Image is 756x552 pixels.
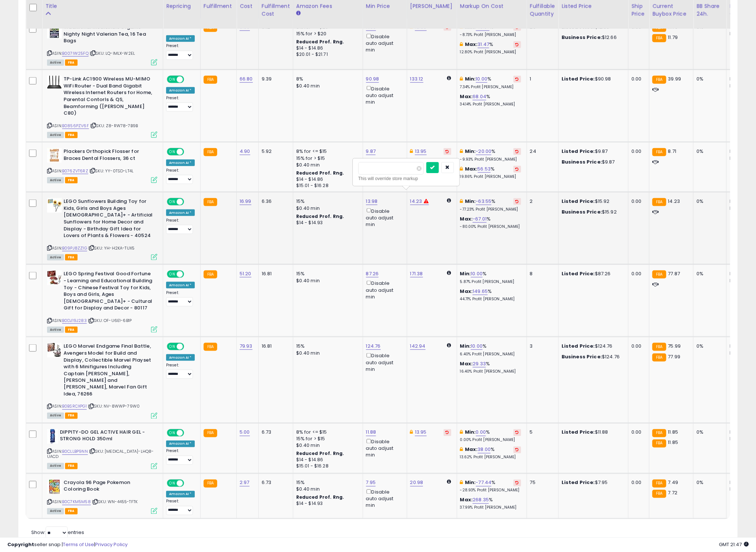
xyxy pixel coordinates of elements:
div: $124.76 [562,343,623,350]
i: This overrides the store level min markup for this listing [460,199,463,204]
div: % [460,166,521,179]
b: Max: [465,165,478,172]
b: Listed Price: [562,75,595,82]
b: Reduced Prof. Rng. [296,170,344,176]
b: Min: [465,75,476,82]
img: 41l1fbzO7hL._SL40_.jpg [47,148,62,163]
div: ASIN: [47,429,157,469]
p: 7.34% Profit [PERSON_NAME] [460,85,521,90]
b: LEGO Spring Festival Good Fortune - Learning and Educational Building Toy - Chinese Festival Toy ... [64,270,153,313]
p: 6.40% Profit [PERSON_NAME] [460,352,521,357]
div: Fulfillment [204,2,233,10]
div: $15.92 [562,209,623,215]
div: Disable auto adjust min [366,279,401,300]
a: B076ZVT6RZ [62,168,88,174]
b: Listed Price: [562,24,595,31]
div: % [460,270,521,284]
i: This overrides the store level max markup for this listing [460,42,463,47]
div: Disable auto adjust min [366,438,401,459]
div: 16.81 [262,270,287,277]
b: Max: [460,288,473,295]
div: FBM: 0 [730,155,754,162]
a: B0C7KM5M58 [62,499,91,505]
a: 10.00 [471,270,483,277]
a: -67.01 [473,215,487,223]
div: FBM: 5 [730,205,754,212]
div: 2 [530,198,553,205]
small: Amazon Fees. [296,10,301,17]
div: $14 - $14.93 [296,220,357,226]
div: Repricing [166,2,197,10]
div: $0.40 min [296,162,357,168]
b: Traditional Medicinals Organic Nighty Night Valerian Tea, 16 Tea Bags [64,24,153,46]
div: % [460,361,521,374]
div: Amazon AI * [166,87,195,94]
a: 56.53 [478,165,491,173]
div: $9.87 [562,148,623,155]
div: Fulfillment Cost [262,2,290,18]
p: 12.80% Profit [PERSON_NAME] [460,50,521,55]
div: FBM: 6 [730,277,754,284]
small: FBA [204,429,217,437]
div: Markup on Cost [460,2,524,10]
a: Terms of Use [63,541,94,548]
a: 9.87 [366,148,376,155]
div: 0.00 [631,148,644,155]
span: 8.71 [668,148,677,155]
p: -77.23% Profit [PERSON_NAME] [460,207,521,212]
span: 11.79 [668,34,678,41]
a: 68.04 [473,93,486,100]
div: 24 [530,148,553,155]
img: 416g5-edkJL._SL40_.jpg [47,429,58,444]
div: ASIN: [47,148,157,182]
p: 16.40% Profit [PERSON_NAME] [460,369,521,374]
div: FBM: 10 [730,83,754,89]
div: [PERSON_NAME] [410,2,454,10]
p: 34.14% Profit [PERSON_NAME] [460,102,521,107]
small: FBA [652,148,666,156]
b: Min: [460,343,471,350]
div: $90.98 [562,76,623,82]
b: Min: [465,429,476,436]
div: Preset: [166,290,195,307]
div: FBA: 17 [730,343,754,350]
p: 0.00% Profit [PERSON_NAME] [460,438,521,443]
div: $0.40 min [296,205,357,212]
span: OFF [183,149,195,155]
div: Amazon AI * [166,282,195,288]
div: $14 - $14.86 [296,457,357,463]
div: FBA: 6 [730,270,754,277]
small: FBA [652,76,666,84]
span: OFF [183,199,195,205]
a: B0856PZV6F [62,123,89,129]
img: 51M+HMUONAL._SL40_.jpg [47,343,62,358]
span: ON [168,76,177,83]
div: $0.40 min [296,350,357,356]
a: 268.35 [473,497,489,504]
div: 6.73 [262,429,287,436]
div: This will override store markup [358,175,454,182]
div: $20.01 - $21.71 [296,51,357,58]
div: 0% [696,429,721,436]
img: 51Glp1DIwXL._SL40_.jpg [47,24,62,39]
div: 15% [296,198,357,205]
span: | SKU: NV-8WWP-79W0 [88,404,140,409]
div: FBA: 5 [730,148,754,155]
img: 51MoTlDkKoL._SL40_.jpg [47,270,62,285]
div: 0% [696,343,721,350]
div: Fulfillable Quantity [530,2,555,18]
div: 0.00 [631,76,644,82]
div: Preset: [166,363,195,379]
a: 11.88 [366,429,376,436]
div: 0% [696,270,721,277]
div: $11.88 [562,429,623,436]
div: Amazon AI * [166,441,195,447]
a: 5.00 [240,429,250,436]
p: -9.93% Profit [PERSON_NAME] [460,157,521,162]
a: 31.47 [478,41,490,48]
a: 16.99 [240,198,251,205]
span: OFF [183,430,195,436]
b: Max: [465,446,478,453]
i: Revert to store-level Max Markup [516,43,519,46]
div: $14 - $14.86 [296,45,357,51]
